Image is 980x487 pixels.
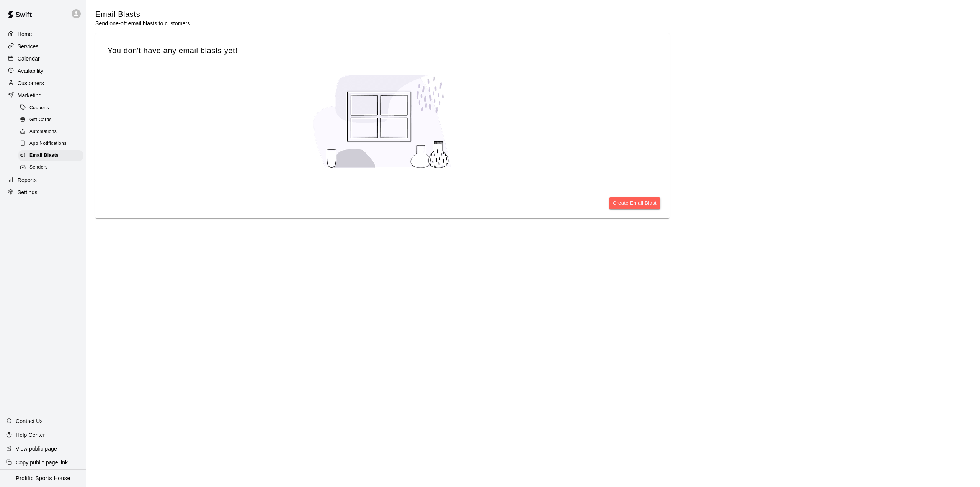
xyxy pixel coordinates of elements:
[6,65,80,77] a: Availability
[609,197,660,209] button: Create Email Blast
[16,431,45,439] p: Help Center
[306,68,459,175] img: No email blasts created
[16,474,70,482] p: Prolific Sports House
[18,115,83,125] div: Gift Cards
[18,102,86,114] a: Coupons
[95,20,190,27] p: Send one-off email blasts to customers
[18,79,44,87] p: Customers
[18,55,40,62] p: Calendar
[18,189,38,196] p: Settings
[6,90,80,101] a: Marketing
[18,114,86,126] a: Gift Cards
[18,138,86,150] a: App Notifications
[18,126,86,138] a: Automations
[95,9,190,20] h5: Email Blasts
[6,77,80,89] a: Customers
[29,128,57,136] span: Automations
[29,104,49,112] span: Coupons
[18,150,86,162] a: Email Blasts
[18,43,39,50] p: Services
[29,116,52,124] span: Gift Cards
[18,162,86,174] a: Senders
[18,150,83,161] div: Email Blasts
[29,140,67,148] span: App Notifications
[6,53,80,64] a: Calendar
[6,28,80,40] a: Home
[16,417,43,425] p: Contact Us
[18,162,83,173] div: Senders
[6,187,80,198] a: Settings
[18,30,32,38] p: Home
[6,174,80,186] a: Reports
[29,164,48,171] span: Senders
[6,41,80,52] a: Services
[18,126,83,137] div: Automations
[29,152,59,159] span: Email Blasts
[18,67,44,75] p: Availability
[108,46,657,56] h5: You don't have any email blasts yet!
[18,176,37,184] p: Reports
[18,103,83,113] div: Coupons
[18,138,83,149] div: App Notifications
[16,445,57,453] p: View public page
[18,92,42,99] p: Marketing
[16,459,68,466] p: Copy public page link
